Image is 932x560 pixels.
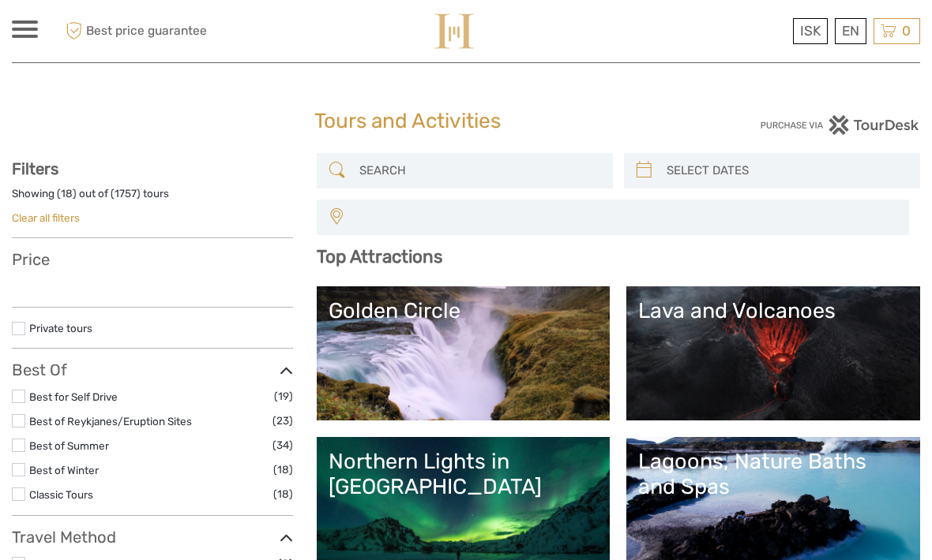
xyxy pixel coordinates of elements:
a: Best of Summer [29,439,109,452]
label: 1757 [115,186,137,201]
a: Classic Tours [29,488,93,501]
h1: Tours and Activities [314,109,617,134]
a: Clear all filters [12,211,80,224]
strong: Filters [12,159,58,178]
a: Golden Circle [329,298,599,409]
input: SELECT DATES [660,157,912,185]
span: (18) [273,485,293,503]
a: Best of Reykjanes/Eruption Sites [29,415,192,427]
a: Northern Lights in [GEOGRAPHIC_DATA] [329,449,599,559]
span: 0 [900,23,913,39]
a: Best for Self Drive [29,390,118,403]
input: SEARCH [353,157,605,185]
img: 975-fd72f77c-0a60-4403-8c23-69ec0ff557a4_logo_small.jpg [433,12,475,50]
div: Northern Lights in [GEOGRAPHIC_DATA] [329,449,599,500]
a: Best of Winter [29,464,99,476]
span: (19) [274,387,293,405]
h3: Travel Method [12,528,293,547]
div: Golden Circle [329,298,599,323]
label: 18 [61,186,73,201]
span: (18) [273,461,293,479]
b: Top Attractions [317,246,442,267]
h3: Price [12,250,293,269]
div: EN [835,18,866,44]
span: ISK [800,23,821,39]
span: (34) [272,436,293,454]
span: (23) [272,412,293,430]
a: Private tours [29,322,92,334]
img: PurchaseViaTourDesk.png [760,115,920,135]
div: Showing ( ) out of ( ) tours [12,186,293,211]
span: Best price guarantee [62,18,239,44]
a: Lagoons, Nature Baths and Spas [638,449,908,559]
div: Lagoons, Nature Baths and Spas [638,449,908,500]
h3: Best Of [12,360,293,379]
div: Lava and Volcanoes [638,298,908,323]
a: Lava and Volcanoes [638,298,908,409]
